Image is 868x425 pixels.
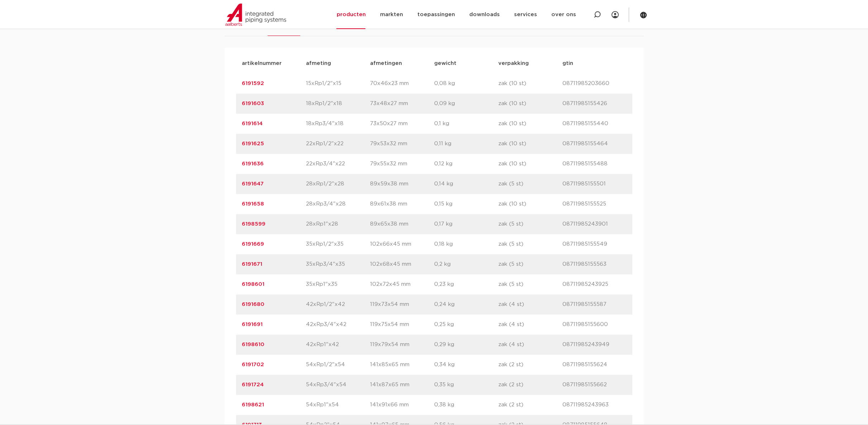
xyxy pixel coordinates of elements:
p: 42xRp3/4"x42 [306,320,370,329]
p: zak (5 st) [498,220,562,228]
p: 08711985155488 [562,160,627,168]
p: 0,17 kg [434,220,498,228]
a: 6198599 [242,221,265,227]
p: 08711985155563 [562,260,627,269]
p: 08711985243925 [562,280,627,289]
p: 0,35 kg [434,381,498,389]
p: 119x73x54 mm [370,300,434,309]
p: 0,14 kg [434,180,498,188]
p: 79x55x32 mm [370,160,434,168]
a: 6191603 [242,101,264,106]
p: 54xRp1"x54 [306,401,370,409]
p: 18xRp1/2"x18 [306,99,370,108]
p: 89x59x38 mm [370,180,434,188]
a: 6191669 [242,241,264,247]
p: 08711985155464 [562,140,627,148]
p: 0,29 kg [434,340,498,349]
p: 141x87x65 mm [370,381,434,389]
p: 42xRp1/2"x42 [306,300,370,309]
p: 22xRp1/2"x22 [306,140,370,148]
p: zak (4 st) [498,300,562,309]
a: 6198601 [242,282,264,287]
p: 28xRp1/2"x28 [306,180,370,188]
p: 08711985243963 [562,401,627,409]
a: 6198610 [242,342,264,347]
p: gtin [562,59,627,68]
a: 6191636 [242,161,264,166]
p: artikelnummer [242,59,306,68]
p: 08711985243901 [562,220,627,228]
a: 6191671 [242,261,262,267]
p: 35xRp1"x35 [306,280,370,289]
p: 0,24 kg [434,300,498,309]
p: 0,23 kg [434,280,498,289]
p: 22xRp3/4"x22 [306,160,370,168]
p: zak (2 st) [498,381,562,389]
p: 08711985243949 [562,340,627,349]
p: 35xRp3/4"x35 [306,260,370,269]
p: 08711985155600 [562,320,627,329]
a: 6191724 [242,382,264,387]
p: zak (10 st) [498,119,562,128]
p: 89x61x38 mm [370,200,434,208]
a: 6191614 [242,121,263,126]
p: zak (2 st) [498,401,562,409]
p: 42xRp1"x42 [306,340,370,349]
p: 54xRp1/2"x54 [306,360,370,369]
p: afmetingen [370,59,434,68]
p: 0,34 kg [434,360,498,369]
p: 73x50x27 mm [370,119,434,128]
p: zak (10 st) [498,79,562,88]
p: 18xRp3/4"x18 [306,119,370,128]
p: 0,15 kg [434,200,498,208]
p: 0,1 kg [434,119,498,128]
p: zak (10 st) [498,200,562,208]
p: 79x53x32 mm [370,140,434,148]
p: 08711985155587 [562,300,627,309]
p: 0,09 kg [434,99,498,108]
p: 08711985155662 [562,381,627,389]
a: 6191658 [242,201,264,207]
p: gewicht [434,59,498,68]
p: 0,11 kg [434,140,498,148]
p: 102x66x45 mm [370,240,434,249]
p: 08711985155501 [562,180,627,188]
p: 0,08 kg [434,79,498,88]
p: 0,25 kg [434,320,498,329]
p: 119x79x54 mm [370,340,434,349]
p: 0,18 kg [434,240,498,249]
p: 70x46x23 mm [370,79,434,88]
p: zak (5 st) [498,240,562,249]
p: 08711985155440 [562,119,627,128]
p: 08711985155549 [562,240,627,249]
p: zak (5 st) [498,180,562,188]
p: 0,38 kg [434,401,498,409]
a: 6191647 [242,181,264,186]
a: 6191592 [242,81,264,86]
p: 141x91x66 mm [370,401,434,409]
p: 08711985155525 [562,200,627,208]
p: zak (10 st) [498,99,562,108]
p: verpakking [498,59,562,68]
p: 28xRp1"x28 [306,220,370,228]
p: zak (5 st) [498,280,562,289]
p: zak (5 st) [498,260,562,269]
p: 15xRp1/2"x15 [306,79,370,88]
p: zak (2 st) [498,360,562,369]
p: 119x75x54 mm [370,320,434,329]
p: 08711985155624 [562,360,627,369]
p: 54xRp3/4"x54 [306,381,370,389]
p: zak (10 st) [498,140,562,148]
p: zak (4 st) [498,320,562,329]
p: afmeting [306,59,370,68]
p: zak (4 st) [498,340,562,349]
p: 141x85x65 mm [370,360,434,369]
p: 08711985203660 [562,79,627,88]
p: 0,12 kg [434,160,498,168]
a: 6191680 [242,302,264,307]
p: 08711985155426 [562,99,627,108]
a: 6191691 [242,322,263,327]
p: 89x65x38 mm [370,220,434,228]
a: 6198621 [242,402,264,407]
p: 102x68x45 mm [370,260,434,269]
